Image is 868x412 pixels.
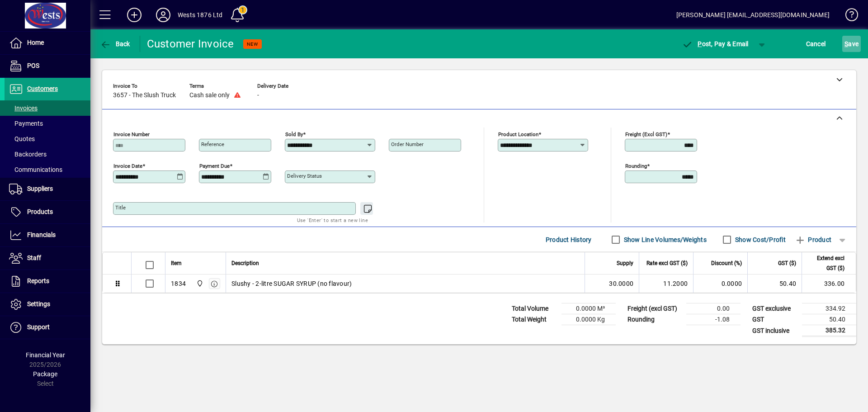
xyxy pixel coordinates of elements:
span: Description [231,258,259,268]
mat-label: Freight (excl GST) [625,131,667,137]
button: Cancel [804,36,828,52]
button: Add [120,7,149,23]
span: Customers [27,85,58,92]
span: - [257,92,259,99]
mat-label: Reference [201,141,224,147]
app-page-header-button: Back [90,36,140,52]
mat-label: Sold by [285,131,303,137]
span: Slushy - 2-litre SUGAR SYRUP (no flavour) [231,279,352,288]
div: [PERSON_NAME] [EMAIL_ADDRESS][DOMAIN_NAME] [676,8,830,22]
a: Backorders [5,147,90,162]
span: ave [844,37,859,51]
span: 3657 - The Slush Truck [113,92,176,99]
td: 0.0000 Kg [561,314,616,325]
td: Freight (excl GST) [623,303,686,314]
span: Communications [9,166,62,173]
span: Cash sale only [189,92,230,99]
td: Rounding [623,314,686,325]
button: Post, Pay & Email [678,36,753,52]
button: Save [842,36,861,52]
td: 50.40 [802,314,856,325]
td: 0.00 [686,303,741,314]
label: Show Cost/Profit [733,235,786,244]
button: Back [98,36,132,52]
span: Reports [27,277,49,284]
span: Suppliers [27,185,53,192]
a: Knowledge Base [839,2,857,31]
a: Invoices [5,100,90,116]
button: Product History [542,232,595,248]
button: Product [790,232,836,248]
button: Profile [149,7,178,23]
td: Total Volume [507,303,561,314]
div: Customer Invoice [147,37,234,51]
a: Products [5,201,90,223]
span: Financial Year [26,351,65,359]
div: 1834 [171,279,186,288]
span: Cancel [806,37,826,51]
td: 336.00 [802,275,856,293]
a: Suppliers [5,178,90,200]
span: Payments [9,120,43,127]
td: 0.0000 [693,275,747,293]
td: GST inclusive [748,325,802,336]
mat-label: Order number [391,141,424,147]
a: Reports [5,270,90,293]
td: GST [748,314,802,325]
span: Product [795,232,831,247]
a: Staff [5,247,90,270]
span: Package [33,370,57,378]
span: Back [100,40,130,47]
div: 11.2000 [645,279,688,288]
a: Financials [5,224,90,246]
a: POS [5,55,90,77]
span: Supply [617,258,633,268]
span: Discount (%) [711,258,742,268]
mat-label: Invoice date [113,163,142,169]
span: Backorders [9,151,47,158]
span: Support [27,323,50,331]
span: GST ($) [778,258,796,268]
a: Communications [5,162,90,177]
span: Settings [27,300,50,308]
span: Invoices [9,104,38,112]
mat-label: Delivery status [287,173,322,179]
td: 334.92 [802,303,856,314]
td: GST exclusive [748,303,802,314]
span: Extend excl GST ($) [807,253,844,273]
td: 0.0000 M³ [561,303,616,314]
a: Payments [5,116,90,131]
span: POS [27,62,39,69]
span: ost, Pay & Email [682,40,749,47]
a: Quotes [5,131,90,147]
td: -1.08 [686,314,741,325]
span: Products [27,208,53,215]
a: Settings [5,293,90,316]
td: Total Weight [507,314,561,325]
mat-label: Invoice number [113,131,150,137]
span: Staff [27,254,41,261]
td: 50.40 [747,275,802,293]
td: 385.32 [802,325,856,336]
span: 30.0000 [609,279,633,288]
span: Financials [27,231,56,238]
a: Home [5,32,90,54]
span: Quotes [9,135,35,142]
span: Item [171,258,182,268]
span: Product History [546,232,592,247]
span: S [844,40,848,47]
mat-label: Payment due [199,163,230,169]
span: P [698,40,702,47]
mat-label: Product location [498,131,538,137]
span: Rate excl GST ($) [646,258,688,268]
span: Wests Cordials [194,279,204,289]
span: NEW [247,41,258,47]
span: Home [27,39,44,46]
a: Support [5,316,90,339]
mat-hint: Use 'Enter' to start a new line [297,215,368,225]
mat-label: Title [115,204,126,211]
div: Wests 1876 Ltd [178,8,222,22]
mat-label: Rounding [625,163,647,169]
label: Show Line Volumes/Weights [622,235,707,244]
